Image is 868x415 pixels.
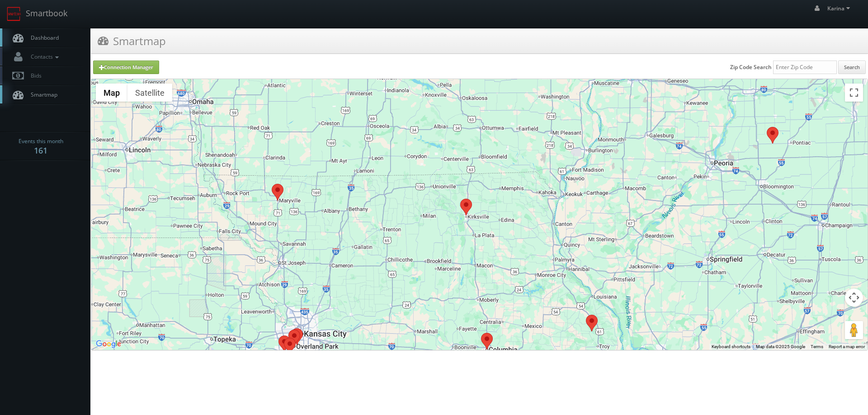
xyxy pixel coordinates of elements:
span: Dashboard [26,34,59,42]
img: Google [94,338,123,350]
label: Zip Code Search [730,63,772,71]
span: Bids [26,72,42,79]
span: Events this month [19,137,63,146]
a: Open this area in Google Maps (opens a new window) [94,338,123,350]
button: Show street map [96,84,127,102]
button: Keyboard shortcuts [712,344,750,350]
a: Connection Manager [93,61,159,74]
img: smartbook-logo.png [7,7,21,21]
button: Search [838,61,866,74]
button: Toggle fullscreen view [845,84,863,102]
button: Drag Pegman onto the map to open Street View [845,321,863,339]
a: Terms (opens in new tab) [811,344,823,349]
h3: Smartmap [98,33,166,49]
strong: 161 [34,145,47,156]
span: Map data ©2025 Google [756,344,805,349]
input: Enter Zip Code [773,61,837,74]
a: Report a map error [829,344,865,349]
span: Smartmap [26,91,57,98]
button: Show satellite imagery [127,84,172,102]
span: Karina [827,5,853,12]
span: Contacts [26,53,61,61]
button: Map camera controls [845,289,863,307]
